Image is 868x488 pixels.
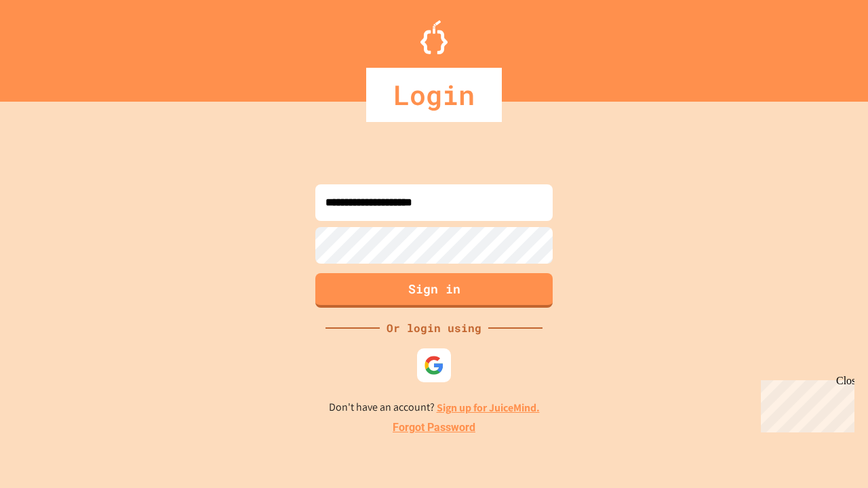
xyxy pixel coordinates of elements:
[5,5,94,86] div: Chat with us now!Close
[424,355,444,375] img: google-icon.svg
[380,320,488,336] div: Or login using
[437,401,540,415] a: Sign up for JuiceMind.
[393,420,475,436] a: Forgot Password
[420,20,448,54] img: Logo.svg
[755,375,854,432] iframe: chat widget
[329,399,540,416] p: Don't have an account?
[366,68,502,122] div: Login
[315,273,553,308] button: Sign in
